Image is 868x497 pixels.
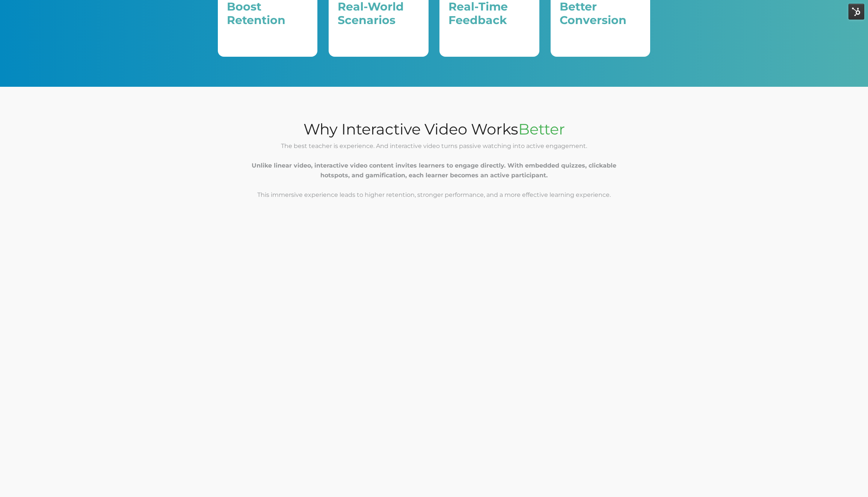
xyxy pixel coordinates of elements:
[518,120,565,138] span: Better
[218,222,651,473] iframe: NextThought Demos
[252,162,616,179] strong: Unlike linear video, interactive video content invites learners to engage directly. With embedded...
[303,120,518,138] span: Why Interactive Video Works
[848,4,864,20] img: HubSpot Tools Menu Toggle
[252,142,616,198] span: The best teacher is experience. And interactive video turns passive watching into active engageme...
